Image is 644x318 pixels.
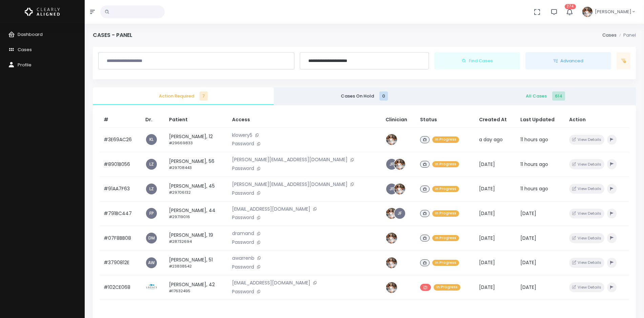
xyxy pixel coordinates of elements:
[617,32,636,39] li: Panel
[569,233,604,243] button: View Details
[516,112,565,128] th: Last Updated
[232,165,378,172] p: Password
[100,201,141,226] td: #791BC447
[232,279,378,287] p: [EMAIL_ADDRESS][DOMAIN_NAME]
[520,136,548,143] span: 11 hours ago
[479,284,495,291] span: [DATE]
[169,239,192,244] small: #28732694
[169,263,192,269] small: #23838542
[232,214,378,221] p: Password
[100,112,141,128] th: #
[432,260,459,266] span: In Progress
[232,132,378,139] p: klowery5
[146,184,157,194] a: LZ
[169,288,190,294] small: #17632495
[479,259,495,266] span: [DATE]
[165,226,228,251] td: [PERSON_NAME], 19
[479,185,495,192] span: [DATE]
[569,258,604,268] button: View Details
[432,235,459,241] span: In Progress
[232,263,378,271] p: Password
[475,112,516,128] th: Created At
[569,209,604,218] button: View Details
[552,91,565,101] span: 614
[386,184,397,194] a: JF
[602,32,617,38] a: Cases
[432,186,459,192] span: In Progress
[18,31,43,38] span: Dashboard
[25,5,60,19] img: Logo Horizontal
[520,284,536,291] span: [DATE]
[146,208,157,219] a: FP
[232,239,378,246] p: Password
[141,112,165,128] th: Dr.
[479,136,503,143] span: a day ago
[520,210,536,217] span: [DATE]
[565,4,576,9] span: 274
[146,159,157,170] a: LZ
[479,235,495,241] span: [DATE]
[416,112,475,128] th: Status
[432,210,459,217] span: In Progress
[520,235,536,241] span: [DATE]
[381,112,416,128] th: Clinician
[165,251,228,275] td: [PERSON_NAME], 51
[169,214,190,219] small: #29719016
[18,62,32,68] span: Profile
[169,165,192,170] small: #29708443
[165,176,228,201] td: [PERSON_NAME], 45
[394,208,405,219] a: JF
[581,6,594,18] img: Header Avatar
[100,176,141,201] td: #91AA7F63
[146,257,157,268] a: AW
[98,93,268,100] span: Action Required
[569,184,604,194] button: View Details
[165,201,228,226] td: [PERSON_NAME], 44
[93,32,132,38] h4: Cases - Panel
[100,251,141,275] td: #3790812E
[279,93,449,100] span: Cases On Hold
[434,52,520,70] button: Find Cases
[569,282,604,292] button: View Details
[100,275,141,300] td: #102CE068
[520,185,548,192] span: 11 hours ago
[169,190,191,195] small: #29706132
[386,159,397,170] a: JF
[520,161,548,168] span: 11 hours ago
[232,230,378,237] p: dramand
[479,210,495,217] span: [DATE]
[232,255,378,262] p: awarrenb
[165,112,228,128] th: Patient
[165,127,228,152] td: [PERSON_NAME], 12
[100,127,141,152] td: #3E69AC26
[595,8,631,15] span: [PERSON_NAME]
[432,136,459,143] span: In Progress
[569,159,604,169] button: View Details
[379,91,388,101] span: 0
[146,233,157,243] a: DM
[565,112,629,128] th: Action
[146,134,157,145] a: KL
[165,275,228,300] td: [PERSON_NAME], 42
[18,46,32,53] span: Cases
[100,152,141,177] td: #8901B056
[569,135,604,145] button: View Details
[232,140,378,148] p: Password
[228,112,382,128] th: Access
[479,161,495,168] span: [DATE]
[525,52,611,70] button: Advanced
[200,91,208,101] span: 7
[434,284,460,291] span: In Progress
[232,206,378,213] p: [EMAIL_ADDRESS][DOMAIN_NAME]
[169,140,193,146] small: #29669833
[232,190,378,197] p: Password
